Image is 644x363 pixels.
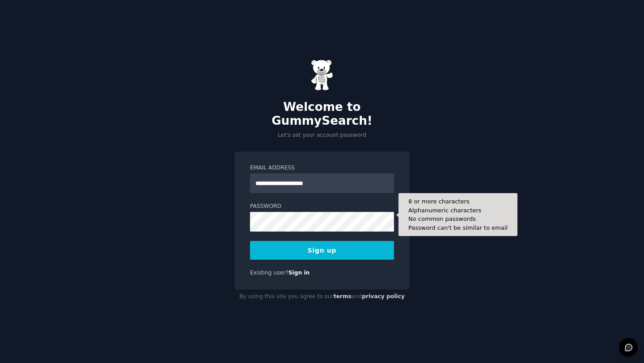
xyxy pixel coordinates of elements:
[250,203,394,211] label: Password
[334,293,352,300] a: terms
[250,241,394,260] button: Sign up
[250,164,394,172] label: Email Address
[362,293,405,300] a: privacy policy
[288,270,310,276] a: Sign in
[234,131,410,139] p: Let's set your account password
[234,100,410,128] h2: Welcome to GummySearch!
[250,270,288,276] span: Existing user?
[311,59,333,91] img: Gummy Bear
[234,290,410,304] div: By using this site you agree to our and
